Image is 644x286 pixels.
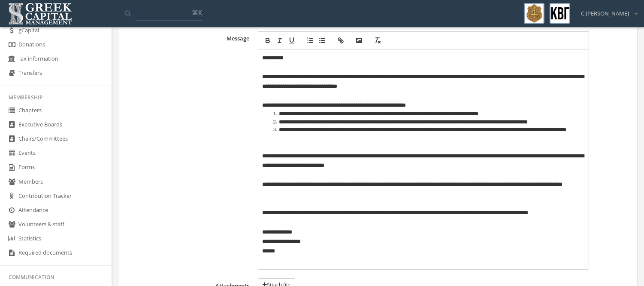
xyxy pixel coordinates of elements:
[129,31,254,270] label: Message
[581,9,629,18] span: C [PERSON_NAME]
[192,8,202,17] span: ⌘K
[575,3,638,18] div: C [PERSON_NAME]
